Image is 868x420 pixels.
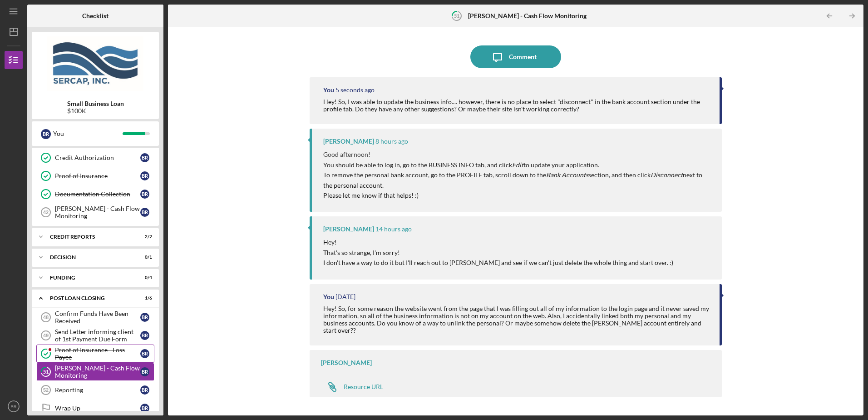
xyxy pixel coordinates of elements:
[55,365,140,379] div: [PERSON_NAME] - Cash Flow Monitoring
[512,161,523,169] em: Edit
[50,255,129,260] div: Decision
[43,315,49,320] tspan: 48
[375,225,412,233] time: 2025-09-03 12:37
[32,36,159,91] img: Product logo
[36,203,154,221] a: 42[PERSON_NAME] - Cash Flow MonitoringBR
[55,346,140,361] div: Proof of Insurance - Loss Payee
[5,397,23,415] button: BR
[323,150,370,158] span: Good afternoon!
[53,126,123,141] div: You
[36,381,154,399] a: 52ReportingBR
[55,310,140,325] div: Confirm Funds Have Been Received
[323,138,374,145] div: [PERSON_NAME]
[67,100,124,107] b: Small Business Loan
[140,171,149,180] div: B R
[321,378,383,396] a: Resource URL
[136,255,152,260] div: 0 / 1
[43,387,49,393] tspan: 52
[36,363,154,381] a: 51[PERSON_NAME] - Cash Flow MonitoringBR
[50,295,129,301] div: POST LOAN CLOSING
[50,275,129,280] div: Funding
[36,308,154,326] a: 48Confirm Funds Have Been ReceivedBR
[140,313,149,322] div: B R
[136,275,152,280] div: 0 / 4
[55,154,140,161] div: Credit Authorization
[55,386,140,394] div: Reporting
[321,359,372,366] div: [PERSON_NAME]
[140,208,149,217] div: B R
[10,404,16,409] text: BR
[335,86,375,94] time: 2025-09-04 03:06
[140,190,149,199] div: B R
[55,328,140,343] div: Send Letter informing client of 1st Payment Due Form
[509,45,537,68] div: Comment
[651,171,683,179] em: Disconnect
[323,190,712,200] p: Please let me know if that helps! :)
[136,234,152,240] div: 2 / 2
[140,404,149,413] div: B R
[43,369,49,375] tspan: 51
[140,153,149,162] div: B R
[335,293,355,300] time: 2025-09-03 01:43
[323,170,712,190] p: To remove the personal bank account, go to the PROFILE tab, scroll down to the section, and then ...
[470,45,561,68] button: Comment
[55,190,140,198] div: Documentation Collection
[140,367,149,376] div: B R
[55,405,140,412] div: Wrap Up
[55,172,140,180] div: Proof of Insurance
[468,12,587,20] b: [PERSON_NAME] - Cash Flow Monitoring
[36,185,154,203] a: Documentation CollectionBR
[323,98,710,113] div: Hey! So, I was able to update the business info.... however, there is no place to select "disconn...
[323,305,710,334] div: Hey! So, for some reason the website went from the page that I was filling out all of my informat...
[41,129,51,139] div: B R
[140,349,149,358] div: B R
[82,12,108,20] b: Checklist
[140,385,149,395] div: B R
[375,138,408,145] time: 2025-09-03 18:52
[323,258,673,268] p: I don't have a way to do it but I'll reach out to [PERSON_NAME] and see if we can't just delete t...
[55,205,140,220] div: [PERSON_NAME] - Cash Flow Monitoring
[36,149,154,167] a: Credit AuthorizationBR
[546,171,588,179] em: Bank Accounts
[43,333,49,338] tspan: 49
[136,295,152,301] div: 1 / 6
[323,293,334,300] div: You
[454,13,459,19] tspan: 51
[50,234,129,240] div: credit reports
[36,399,154,417] a: Wrap UpBR
[323,86,334,94] div: You
[323,248,673,258] p: That's so strange, I'm sorry!
[36,326,154,345] a: 49Send Letter informing client of 1st Payment Due FormBR
[43,210,49,215] tspan: 42
[36,167,154,185] a: Proof of InsuranceBR
[344,383,383,390] div: Resource URL
[323,160,712,170] p: You should be able to log in, go to the BUSINESS INFO tab, and click to update your application.
[323,225,374,233] div: [PERSON_NAME]
[140,331,149,340] div: B R
[67,107,124,115] div: $100K
[323,237,673,247] p: Hey!
[36,345,154,363] a: Proof of Insurance - Loss PayeeBR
